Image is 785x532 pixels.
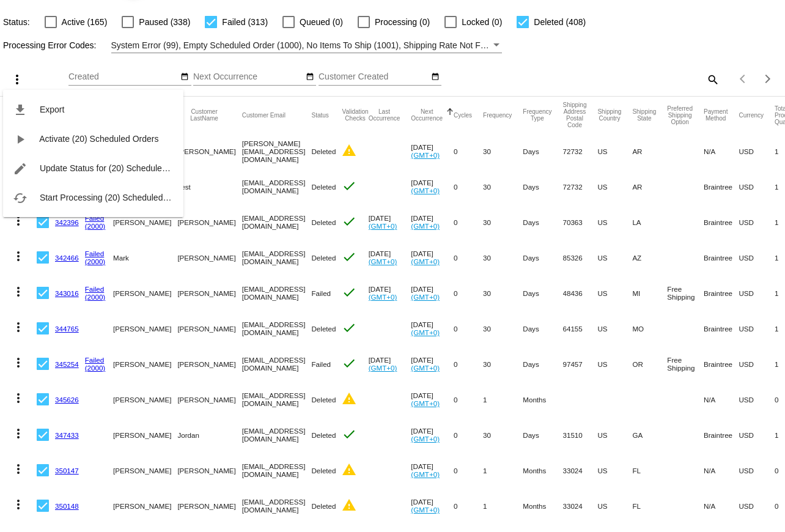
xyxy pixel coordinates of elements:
[40,105,64,114] span: Export
[40,163,195,173] span: Update Status for (20) Scheduled Orders
[13,191,28,205] mat-icon: cached
[13,132,28,147] mat-icon: play_arrow
[13,103,28,117] mat-icon: file_download
[13,161,28,176] mat-icon: edit
[39,134,158,144] span: Activate (20) Scheduled Orders
[40,193,191,202] span: Start Processing (20) Scheduled Orders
